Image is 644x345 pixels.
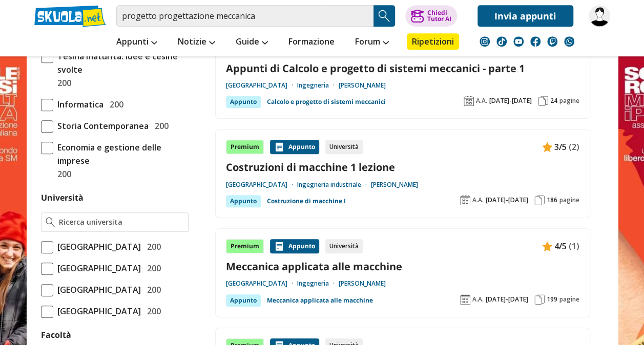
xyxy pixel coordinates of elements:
[297,279,339,288] a: Ingegneria
[175,33,218,52] a: Notizie
[53,119,149,133] span: Storia Contemporanea
[106,98,123,111] span: 200
[405,5,457,27] button: ChiediTutor AI
[270,140,319,154] div: Appunto
[226,160,579,174] a: Costruzioni di macchine 1 lezione
[226,96,261,108] div: Appunto
[116,5,373,27] input: Cerca appunti, riassunti o versioni
[559,196,579,204] span: pagine
[143,305,161,318] span: 200
[460,294,470,305] img: Anno accademico
[564,36,574,47] img: WhatsApp
[270,239,319,253] div: Appunto
[53,167,71,181] span: 200
[547,36,557,47] img: twitch
[554,240,567,253] span: 4/5
[226,279,297,288] a: [GEOGRAPHIC_DATA]
[53,76,71,90] span: 200
[325,239,363,253] div: Università
[486,196,528,204] span: [DATE]-[DATE]
[496,36,507,47] img: tiktok
[41,192,84,203] label: Università
[542,142,552,152] img: Appunti contenuto
[464,96,474,106] img: Anno accademico
[143,240,161,253] span: 200
[267,96,386,108] a: Calcolo e progetto di sistemi meccanici
[143,262,161,275] span: 200
[226,239,264,253] div: Premium
[226,195,261,207] div: Appunto
[547,295,557,304] span: 199
[46,217,55,227] img: Ricerca universita
[339,81,386,90] a: [PERSON_NAME]
[53,141,189,167] span: Economia e gestione delle imprese
[297,81,339,90] a: Ingegneria
[143,283,161,296] span: 200
[59,217,183,227] input: Ricerca universita
[274,142,284,152] img: Appunti contenuto
[53,262,141,275] span: [GEOGRAPHIC_DATA]
[114,33,160,52] a: Appunti
[267,294,373,307] a: Meccanica applicata alle macchine
[226,81,297,90] a: [GEOGRAPHIC_DATA]
[489,97,532,105] span: [DATE]-[DATE]
[589,5,610,27] img: Ariannasal3rno
[550,97,557,105] span: 24
[233,33,271,52] a: Guide
[297,181,371,189] a: Ingegneria industriale
[286,33,337,52] a: Formazione
[538,96,548,106] img: Pagine
[267,195,346,207] a: Costruzione di macchine I
[534,294,545,305] img: Pagine
[41,329,71,340] label: Facoltà
[542,241,552,251] img: Appunti contenuto
[53,50,189,76] span: Tesina maturità: idee e tesine svolte
[554,140,567,154] span: 3/5
[373,5,395,27] button: Search Button
[151,119,169,133] span: 200
[226,61,579,75] a: Appunti di Calcolo e progetto di sistemi meccanici - parte 1
[472,196,484,204] span: A.A.
[226,294,261,307] div: Appunto
[486,295,528,304] span: [DATE]-[DATE]
[513,36,524,47] img: youtube
[53,98,103,111] span: Informatica
[559,97,579,105] span: pagine
[477,5,573,27] a: Invia appunti
[53,240,141,253] span: [GEOGRAPHIC_DATA]
[226,140,264,154] div: Premium
[53,305,141,318] span: [GEOGRAPHIC_DATA]
[377,8,392,24] img: Cerca appunti, riassunti o versioni
[476,97,487,105] span: A.A.
[530,36,541,47] img: facebook
[226,260,579,273] a: Meccanica applicata alle macchine
[534,195,545,205] img: Pagine
[559,295,579,304] span: pagine
[427,10,451,22] div: Chiedi Tutor AI
[569,240,579,253] span: (1)
[407,33,459,50] a: Ripetizioni
[547,196,557,204] span: 186
[460,195,470,205] img: Anno accademico
[569,140,579,154] span: (2)
[274,241,284,251] img: Appunti contenuto
[472,295,484,304] span: A.A.
[226,181,297,189] a: [GEOGRAPHIC_DATA]
[352,33,391,52] a: Forum
[339,279,386,288] a: [PERSON_NAME]
[371,181,418,189] a: [PERSON_NAME]
[480,36,490,47] img: instagram
[53,283,141,296] span: [GEOGRAPHIC_DATA]
[325,140,363,154] div: Università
